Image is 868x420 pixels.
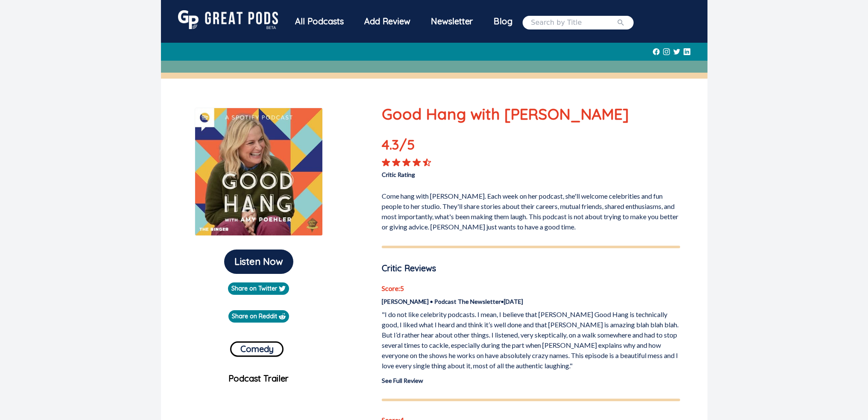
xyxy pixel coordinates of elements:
[354,10,421,32] a: Add Review
[421,10,483,32] div: Newsletter
[230,338,283,357] a: Comedy
[228,310,289,323] a: Share on Reddit
[382,262,680,275] p: Critic Reviews
[285,10,354,32] div: All Podcasts
[382,309,680,371] p: "I do not like celebrity podcasts. I mean, I believe that [PERSON_NAME] Good Hang is technically ...
[195,108,323,236] img: Good Hang with Amy Poehler
[382,134,441,158] p: 4.3 /5
[382,377,423,384] a: See Full Review
[224,250,293,274] button: Listen Now
[382,297,680,306] p: [PERSON_NAME] • Podcast The Newsletter • [DATE]
[285,10,354,35] a: All Podcasts
[382,283,680,294] p: Score: 5
[421,10,483,35] a: Newsletter
[228,282,289,295] a: Share on Twitter
[382,188,680,232] p: Come hang with [PERSON_NAME]. Each week on her podcast, she'll welcome celebrities and fun people...
[382,103,680,126] p: Good Hang with [PERSON_NAME]
[382,167,531,179] p: Critic Rating
[483,10,523,32] a: Blog
[531,18,617,28] input: Search by Title
[178,10,278,29] img: GreatPods
[168,372,350,385] p: Podcast Trailer
[230,341,283,357] button: Comedy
